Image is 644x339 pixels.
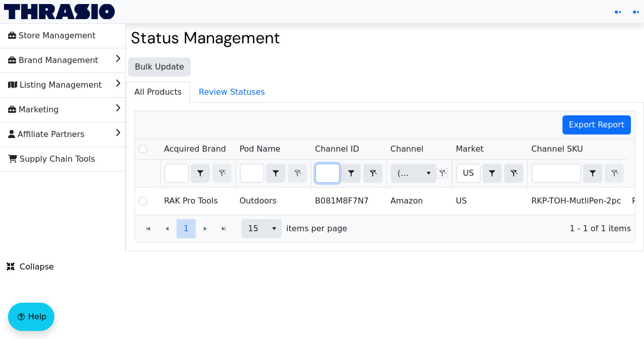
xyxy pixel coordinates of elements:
[184,223,189,235] span: 1
[457,164,480,182] input: Filter
[242,219,282,238] span: Page size
[311,187,386,215] td: B081M8F7N7
[8,52,98,69] span: Brand Management
[483,164,501,182] button: select
[165,164,188,182] input: Filter
[482,164,502,183] span: Choose Operator
[355,223,631,235] span: 1 - 1 of 1 items
[267,220,281,238] button: select
[452,160,527,187] th: Filter
[164,143,226,155] span: Acquired Brand
[128,57,191,77] button: Bulk Update
[267,164,285,182] button: select
[315,143,359,155] span: Channel ID
[4,4,115,19] img: Thrasio Logo
[248,223,261,235] span: 15
[386,160,452,187] th: Filter
[160,187,235,215] td: RAK Pro Tools
[240,164,264,182] input: Filter
[527,160,628,187] th: Filter
[126,82,190,102] span: All Products
[8,102,59,118] span: Marketing
[527,187,628,215] td: RKP-TOH-MutliPen-2pc
[139,145,147,153] input: Select Row
[135,215,635,242] div: Page 1 of 1
[28,311,46,323] span: Help
[235,187,311,215] td: Outdoors
[8,28,96,44] span: Store Management
[235,160,311,187] th: Filter
[7,261,54,273] span: Collapse
[160,160,235,187] th: Filter
[562,115,631,134] button: Export Report
[531,143,583,155] span: Channel SKU
[239,143,280,155] span: Pod Name
[386,187,452,215] td: Amazon
[8,77,102,93] span: Listing Management
[8,126,85,143] span: Affiliate Partners
[363,164,382,183] button: Clear
[139,197,147,205] input: Select Row
[342,164,361,183] span: Choose Operator
[266,164,285,183] span: Choose Operator
[421,164,436,182] button: select
[342,164,360,182] button: select
[311,160,386,187] th: Filter
[532,164,581,182] input: Filter
[452,187,527,215] td: US
[456,143,484,155] span: Market
[569,119,625,131] span: Export Report
[177,219,196,238] button: Page 1
[390,143,424,155] span: Channel
[8,303,54,331] button: Help floatingactionbutton
[191,82,273,102] span: Review Statuses
[316,164,339,182] input: Filter
[397,167,413,179] span: (All)
[583,164,602,183] span: Choose Operator
[191,164,210,183] span: Choose Operator
[135,61,184,73] span: Bulk Update
[286,223,347,235] span: items per page
[8,151,95,167] span: Supply Chain Tools
[504,164,523,183] button: Clear
[131,28,639,47] h2: Status Management
[584,164,602,182] button: select
[191,164,209,182] button: select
